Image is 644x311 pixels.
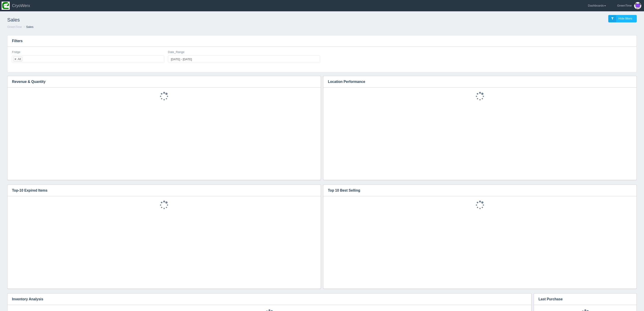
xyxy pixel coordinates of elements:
h3: Top-10 Expired Items [7,185,314,196]
h3: Revenue & Quantity [7,76,314,87]
h3: Inventory Analysis [7,294,524,305]
a: GreenTime [7,25,22,29]
span: CryoWerx [12,3,30,8]
h1: Sales [7,15,322,25]
h3: Filters [7,35,637,47]
label: Date_Range [168,50,185,54]
img: so2zg2bv3y2ub16hxtjr.png [2,2,10,10]
li: Sales [23,25,34,29]
h3: Top 10 Best Selling [323,185,630,196]
a: Hide filters [608,15,637,22]
label: Fridge [12,50,20,54]
div: All [18,58,21,60]
img: Profile Picture [634,2,641,9]
h3: Location Performance [323,76,630,87]
h3: Last Purchase [534,294,630,305]
div: GreenTime [617,1,632,10]
span: Hide filters [618,17,632,20]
